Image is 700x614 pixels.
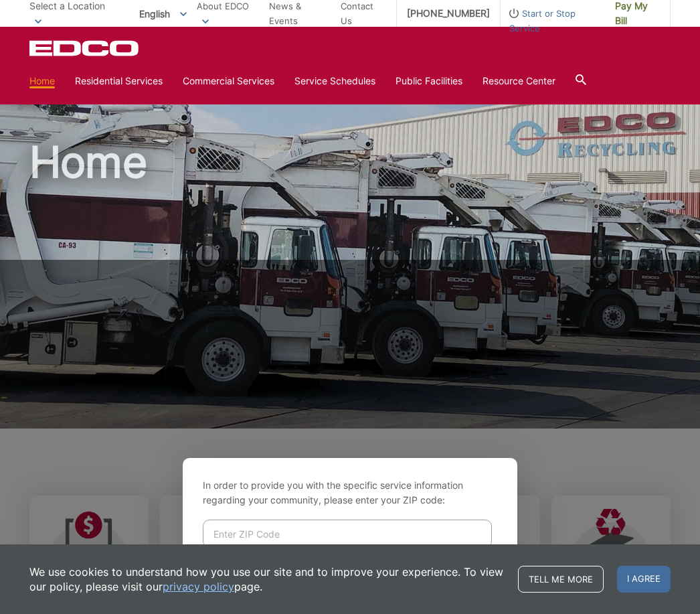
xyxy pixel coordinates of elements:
span: English [129,3,197,25]
span: I agree [617,566,671,593]
p: In order to provide you with the specific service information regarding your community, please en... [203,478,497,508]
a: EDCD logo. Return to the homepage. [29,40,141,56]
a: Service Schedules [294,74,375,88]
a: Tell me more [518,566,604,593]
a: Home [29,74,55,88]
a: Commercial Services [183,74,274,88]
input: Enter ZIP Code [203,520,492,548]
p: We use cookies to understand how you use our site and to improve your experience. To view our pol... [29,564,505,594]
h1: Home [29,141,671,435]
a: Public Facilities [396,74,462,88]
a: Resource Center [483,74,555,88]
a: Residential Services [75,74,163,88]
a: privacy policy [163,579,234,594]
